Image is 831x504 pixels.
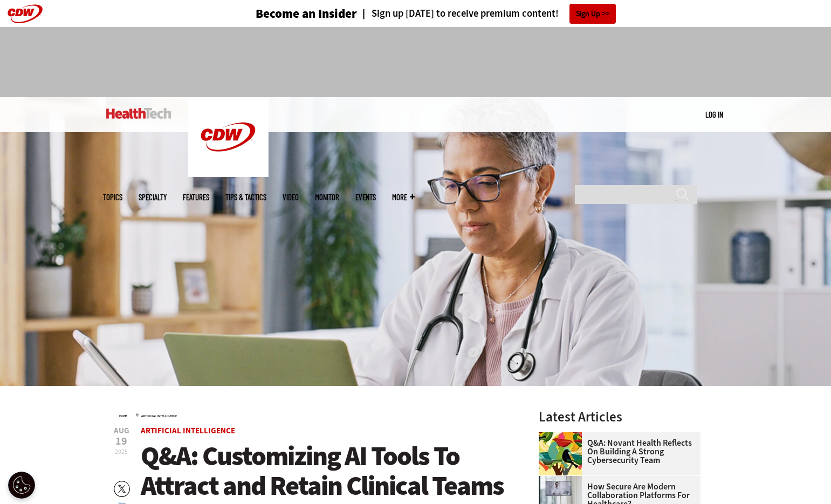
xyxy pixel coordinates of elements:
a: Features [183,193,209,201]
a: abstract illustration of a tree [539,432,587,441]
h3: Become an Insider [256,8,357,20]
span: Aug [114,427,129,435]
h3: Latest Articles [539,410,700,424]
div: » [119,410,511,419]
div: User menu [705,109,723,120]
span: Q&A: Customizing AI Tools To Attract and Retain Clinical Teams [141,438,504,503]
span: Specialty [139,193,167,201]
a: Events [355,193,376,201]
a: Log in [705,110,723,119]
span: More [392,193,415,201]
a: Q&A: Novant Health Reflects on Building a Strong Cybersecurity Team [539,439,694,465]
img: Home [188,97,269,177]
a: Home [119,414,127,418]
a: CDW [188,168,269,180]
a: Video [283,193,299,201]
a: Become an Insider [215,8,357,20]
img: Home [106,108,171,119]
a: Tips & Tactics [225,193,266,201]
button: Open Preferences [8,472,35,499]
span: 2025 [115,447,128,456]
div: Cookie Settings [8,472,35,499]
a: Sign Up [569,4,616,24]
a: care team speaks with physician over conference call [539,476,587,485]
a: MonITor [315,193,339,201]
span: 19 [114,436,129,447]
a: Artificial Intelligence [141,425,235,436]
a: Sign up [DATE] to receive premium content! [357,9,559,19]
img: abstract illustration of a tree [539,432,582,475]
iframe: advertisement [219,38,612,86]
a: Artificial Intelligence [141,414,177,418]
span: Topics [103,193,122,201]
